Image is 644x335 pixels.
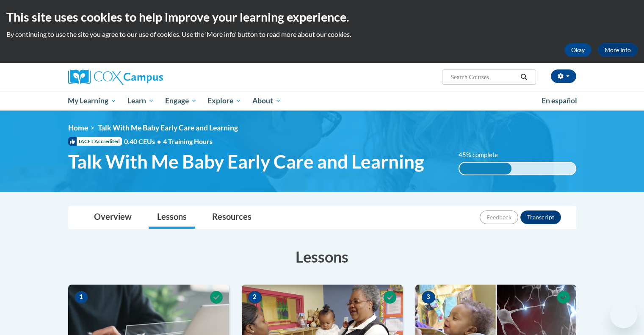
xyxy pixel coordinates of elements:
[207,96,241,106] span: Explore
[248,291,262,304] span: 2
[520,210,561,224] button: Transcript
[610,301,637,328] iframe: Button to launch messaging window
[68,123,88,132] a: Home
[459,150,507,160] label: 45% complete
[536,92,583,110] a: En español
[542,96,577,105] span: En español
[55,91,589,111] div: Main menu
[86,206,140,229] a: Overview
[127,96,154,106] span: Learn
[68,137,122,146] span: IACET Accredited
[202,91,247,111] a: Explore
[157,137,161,145] span: •
[160,91,202,111] a: Engage
[551,69,576,83] button: Account Settings
[252,96,281,106] span: About
[68,96,116,106] span: My Learning
[598,43,638,57] a: More Info
[6,30,638,39] p: By continuing to use the site you agree to our use of cookies. Use the ‘More info’ button to read...
[98,123,238,132] span: Talk With Me Baby Early Care and Learning
[68,69,229,85] a: Cox Campus
[68,150,424,173] span: Talk With Me Baby Early Care and Learning
[63,91,122,111] a: My Learning
[122,91,160,111] a: Learn
[517,72,530,82] button: Search
[6,8,638,25] h2: This site uses cookies to help improve your learning experience.
[247,91,287,111] a: About
[124,137,163,146] span: 0.40 CEUs
[480,210,518,224] button: Feedback
[163,137,213,145] span: 4 Training Hours
[422,291,435,304] span: 3
[450,72,517,82] input: Search Courses
[75,291,88,304] span: 1
[165,96,197,106] span: Engage
[68,69,163,85] img: Cox Campus
[459,163,511,174] div: 45% complete
[204,206,260,229] a: Resources
[68,246,576,267] h3: Lessons
[564,43,591,57] button: Okay
[149,206,195,229] a: Lessons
